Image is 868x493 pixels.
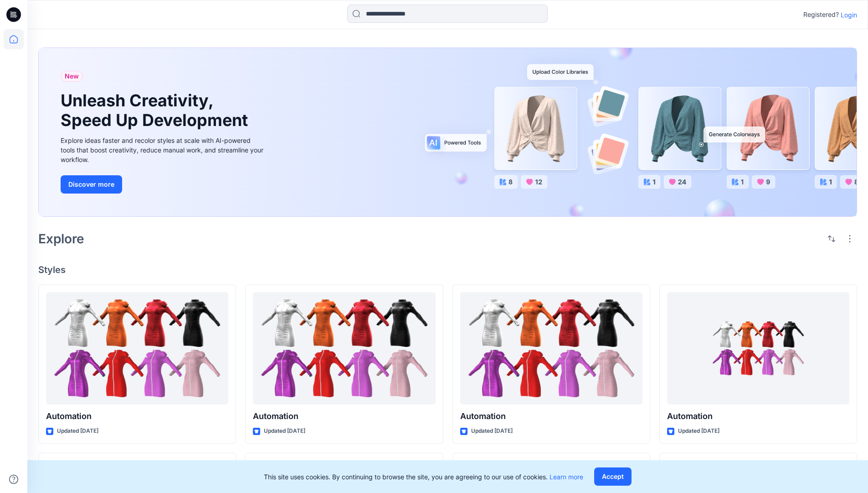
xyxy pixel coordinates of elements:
[57,426,98,436] p: Updated [DATE]
[65,71,79,82] span: New
[61,136,266,164] div: Explore ideas faster and recolor styles at scale with AI-powered tools that boost creativity, red...
[46,410,228,423] p: Automation
[550,473,583,481] a: Learn more
[803,9,839,20] p: Registered?
[594,467,632,486] button: Accept
[61,91,252,130] h1: Unleash Creativity, Speed Up Development
[61,175,122,194] button: Discover more
[264,426,305,436] p: Updated [DATE]
[460,410,642,423] p: Automation
[460,292,642,405] a: Automation
[38,231,84,246] h2: Explore
[678,426,719,436] p: Updated [DATE]
[46,292,228,405] a: Automation
[61,175,266,194] a: Discover more
[253,410,435,423] p: Automation
[264,472,583,482] p: This site uses cookies. By continuing to browse the site, you are agreeing to our use of cookies.
[38,264,857,275] h4: Styles
[841,10,857,20] p: Login
[667,410,849,423] p: Automation
[667,292,849,405] a: Automation
[471,426,513,436] p: Updated [DATE]
[253,292,435,405] a: Automation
